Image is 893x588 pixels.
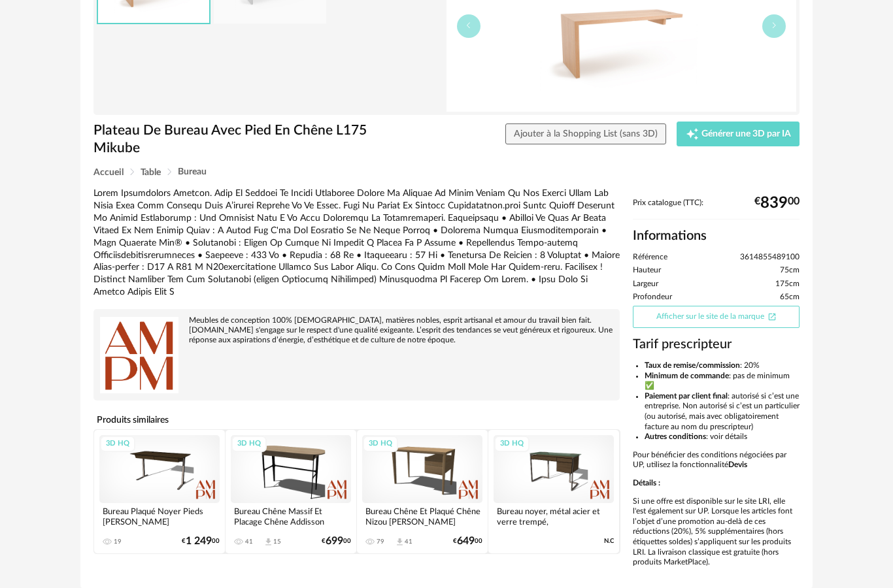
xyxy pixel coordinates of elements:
[494,503,614,529] div: Bureau noyer, métal acier et verre trempé, [PERSON_NAME]
[677,122,800,146] button: Creation icon Générer une 3D par IA
[633,265,661,276] span: Hauteur
[645,433,706,440] b: Autres conditions
[645,391,800,432] li: : autorisé si c’est une entreprise. Non autorisé si c’est un particulier (ou autorisé, mais avec ...
[114,538,122,546] div: 19
[93,411,620,429] h4: Produits similaires
[99,503,220,529] div: Bureau Plaqué Noyer Pieds [PERSON_NAME]
[780,292,800,302] span: 65cm
[457,537,475,546] span: 649
[357,430,488,553] a: 3D HQ Bureau Chêne Et Plaqué Chêne Nizou [PERSON_NAME] 79 Download icon 41 €64900
[100,316,178,394] img: brand logo
[182,537,220,546] div: € 00
[100,316,613,345] div: Meubles de conception 100% [DEMOGRAPHIC_DATA], matières nobles, esprit artisanal et amour du trav...
[775,279,800,289] span: 175cm
[645,372,729,380] b: Minimum de commande
[604,537,614,546] span: N.C
[505,123,667,144] button: Ajouter à la Shopping List (sans 3D)
[740,252,800,263] span: 3614855489100
[645,361,800,371] li: : 20%
[633,479,660,487] b: Détails :
[633,450,800,470] p: Pour bénéficier des conditions négociées par UP, utilisez la fonctionnalité
[231,436,267,452] div: 3D HQ
[633,279,658,289] span: Largeur
[93,167,800,177] div: Breadcrumb
[100,436,135,452] div: 3D HQ
[405,538,413,546] div: 41
[488,430,619,553] a: 3D HQ Bureau noyer, métal acier et verre trempé, [PERSON_NAME] N.C
[514,129,658,139] span: Ajouter à la Shopping List (sans 3D)
[377,538,384,546] div: 79
[780,265,800,276] span: 75cm
[93,168,124,177] span: Accueil
[633,497,800,568] p: Si une offre est disponible sur le site LRI, elle l'est également sur UP. Lorsque les articles fo...
[141,168,161,177] span: Table
[645,361,740,369] b: Taux de remise/commission
[186,537,212,546] span: 1 249
[226,430,356,553] a: 3D HQ Bureau Chêne Massif Et Placage Chêne Addisson 41 Download icon 15 €69900
[273,538,281,546] div: 15
[326,537,343,546] span: 699
[362,503,482,529] div: Bureau Chêne Et Plaqué Chêne Nizou [PERSON_NAME]
[93,122,380,157] h1: Plateau De Bureau Avec Pied En Chêne L175 Mikube
[633,306,800,328] a: Afficher sur le site de la marqueOpen In New icon
[754,199,800,208] div: € 00
[494,436,530,452] div: 3D HQ
[94,430,225,553] a: 3D HQ Bureau Plaqué Noyer Pieds [PERSON_NAME] 19 €1 24900
[322,537,351,546] div: € 00
[245,538,253,546] div: 41
[178,167,207,176] span: Bureau
[633,227,800,244] h2: Informations
[633,198,800,220] div: Prix catalogue (TTC):
[633,292,672,302] span: Profondeur
[728,461,747,468] b: Devis
[453,537,482,546] div: € 00
[645,392,728,400] b: Paiement par client final
[760,199,788,208] span: 839
[395,537,405,547] span: Download icon
[633,336,800,353] h3: Tarif prescripteur
[93,188,620,299] div: Lorem Ipsumdolors Ametcon. Adip El Seddoei Te Incidi Utlaboree Dolore Ma Aliquae Ad Minim Veniam ...
[363,436,398,452] div: 3D HQ
[701,129,791,139] span: Générer une 3D par IA
[686,127,699,140] span: Creation icon
[767,312,777,320] span: Open In New icon
[263,537,273,547] span: Download icon
[645,371,800,391] li: : pas de minimum ✅
[633,252,667,263] span: Référence
[645,432,800,442] li: : voir détails
[231,503,351,529] div: Bureau Chêne Massif Et Placage Chêne Addisson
